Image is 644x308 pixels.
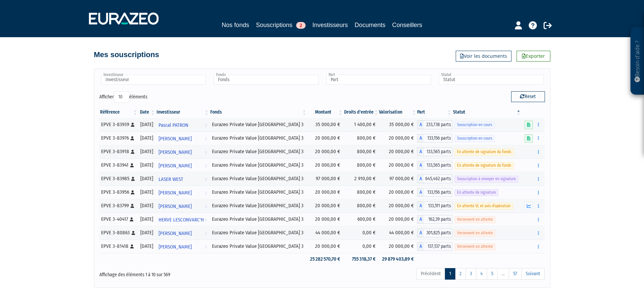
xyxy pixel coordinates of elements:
span: 137,137 parts [424,242,452,251]
span: A [417,174,424,183]
div: EPVE 3-83941 [101,162,136,169]
button: Reset [511,91,545,102]
td: 600,00 € [343,213,379,226]
span: [PERSON_NAME] [159,187,192,199]
select: Afficheréléments [114,91,129,103]
span: HERVE LESCONVARC'H [159,214,204,226]
th: Date: activer pour trier la colonne par ordre croissant [138,106,156,118]
div: EPVE 3-83939 [101,121,136,128]
i: [Français] Personne physique [130,244,134,248]
a: 5 [487,268,498,280]
span: Versement en attente [455,243,495,250]
span: A [417,229,424,237]
div: A - Eurazeo Private Value Europe 3 [417,202,452,210]
a: Conseillers [392,20,422,30]
a: 1 [445,268,455,280]
td: 800,00 € [343,145,379,159]
i: [Français] Personne physique [130,163,134,167]
th: Part: activer pour trier la colonne par ordre croissant [417,106,452,118]
i: Voir l'investisseur [205,146,207,159]
th: Référence : activer pour trier la colonne par ordre croissant [99,106,138,118]
td: 25 282 570,70 € [307,253,343,265]
a: LASER WEST [156,172,210,186]
td: 2 910,00 € [343,172,379,186]
div: EPVE 3-83976 [101,135,136,142]
div: A - Eurazeo Private Value Europe 3 [417,215,452,224]
a: 4 [476,268,487,280]
a: Souscriptions2 [256,20,306,31]
td: 0,00 € [343,226,379,240]
span: Versement en attente [455,216,495,223]
span: 645,462 parts [424,174,452,183]
div: Eurazeo Private Value [GEOGRAPHIC_DATA] 3 [212,148,305,155]
span: 133,565 parts [424,161,452,170]
i: Voir l'investisseur [205,187,207,199]
td: 755 318,37 € [343,253,379,265]
td: 44 000,00 € [379,226,417,240]
div: A - Eurazeo Private Value Europe 3 [417,188,452,197]
span: A [417,134,424,143]
td: 800,00 € [343,132,379,145]
a: Pascal PATRON [156,118,210,132]
a: 2 [455,268,466,280]
td: 35 000,00 € [307,118,343,132]
i: Voir l'investisseur [205,227,207,240]
span: Souscription en cours [455,122,495,128]
td: 20 000,00 € [379,199,417,213]
a: [PERSON_NAME] [156,240,210,253]
span: En attente de signature [455,189,498,196]
div: [DATE] [140,189,153,196]
a: Investisseurs [312,20,348,30]
td: 20 000,00 € [307,159,343,172]
span: En attente de signature du fonds [455,162,514,169]
a: [PERSON_NAME] [156,132,210,145]
a: Documents [355,20,385,30]
div: Eurazeo Private Value [GEOGRAPHIC_DATA] 3 [212,189,305,196]
div: EPVE 3-83985 [101,175,136,182]
div: EPVE 3-40417 [101,216,136,223]
i: [Français] Personne physique [131,150,135,154]
div: EPVE 3-83799 [101,202,136,209]
label: Afficher éléments [99,91,147,103]
td: 20 000,00 € [379,159,417,172]
a: [PERSON_NAME] [156,199,210,213]
a: [PERSON_NAME] [156,145,210,159]
div: A - Eurazeo Private Value Europe 3 [417,134,452,143]
td: 20 000,00 € [307,186,343,199]
div: Eurazeo Private Value [GEOGRAPHIC_DATA] 3 [212,216,305,223]
div: A - Eurazeo Private Value Europe 3 [417,147,452,156]
img: 1732889491-logotype_eurazeo_blanc_rvb.png [89,13,159,25]
div: A - Eurazeo Private Value Europe 3 [417,174,452,183]
i: [Français] Personne physique [130,136,134,140]
i: [Français] Personne physique [131,190,135,194]
td: 800,00 € [343,159,379,172]
span: [PERSON_NAME] [159,146,192,159]
span: 2 [296,22,306,29]
div: [DATE] [140,148,153,155]
div: A - Eurazeo Private Value Europe 3 [417,161,452,170]
i: Voir l'investisseur [205,214,207,226]
td: 20 000,00 € [379,132,417,145]
i: [Français] Personne physique [130,204,134,208]
div: Eurazeo Private Value [GEOGRAPHIC_DATA] 3 [212,175,305,182]
a: Exporter [517,51,550,62]
div: Eurazeo Private Value [GEOGRAPHIC_DATA] 3 [212,121,305,128]
td: 29 879 403,89 € [379,253,417,265]
i: Voir l'investisseur [205,133,207,145]
th: Investisseur: activer pour trier la colonne par ordre croissant [156,106,210,118]
td: 20 000,00 € [307,213,343,226]
div: [DATE] [140,135,153,142]
div: [DATE] [140,216,153,223]
span: [PERSON_NAME] [159,241,192,253]
th: Valorisation: activer pour trier la colonne par ordre croissant [379,106,417,118]
div: EPVE 3-83918 [101,148,136,155]
i: [Français] Personne physique [130,217,134,221]
td: 97 000,00 € [379,172,417,186]
td: 20 000,00 € [307,145,343,159]
span: A [417,202,424,210]
div: Eurazeo Private Value [GEOGRAPHIC_DATA] 3 [212,243,305,250]
div: [DATE] [140,243,153,250]
a: 3 [466,268,476,280]
h4: Mes souscriptions [94,51,159,59]
a: [PERSON_NAME] [156,159,210,172]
